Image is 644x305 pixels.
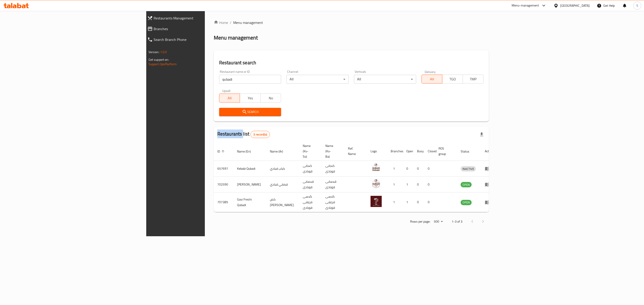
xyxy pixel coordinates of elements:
h2: Menu management [214,34,258,41]
label: Delivery [425,70,436,73]
button: All [219,94,240,102]
div: Rows per page: [432,218,445,225]
div: OPEN [461,200,472,205]
td: كص [PERSON_NAME] [266,192,299,212]
td: 1 [403,177,413,192]
span: OPEN [461,182,472,187]
table: enhanced table [214,142,497,212]
span: 3 record(s) [251,132,270,137]
span: All [221,95,238,101]
span: Status [461,149,475,154]
button: All [422,75,442,84]
span: Search [223,109,278,115]
button: TGO [442,75,463,84]
td: 1 [387,177,403,192]
div: All [286,75,349,84]
td: كباب قبادي [266,161,299,177]
span: TMP [465,76,482,82]
td: قصابي قبادي [266,177,299,192]
label: Upsell [222,89,231,92]
span: Name (Ku-Ba) [325,143,339,159]
th: Open [403,142,413,161]
p: Rows per page: [410,219,430,224]
div: [GEOGRAPHIC_DATA] [560,3,590,8]
p: 1-3 of 3 [452,219,462,224]
td: گەسی فرێشی قوبادی [322,192,344,212]
a: Search Branch Phone [144,34,254,45]
span: Branches [154,26,250,31]
input: Search for restaurant name or ID.. [219,75,281,84]
span: S [636,3,638,8]
nav: breadcrumb [214,20,489,25]
td: 0 [424,177,435,192]
span: No [262,95,279,101]
td: 1 [387,161,403,177]
h2: Restaurant search [219,59,484,66]
span: Yes [242,95,259,101]
span: Version: [148,49,159,55]
td: قەسابی قوبادی [299,177,322,192]
a: Support.OpsPlatform [148,61,177,67]
th: Branches [387,142,403,161]
button: Yes [240,94,261,102]
span: ID [217,149,226,154]
button: Search [219,108,281,116]
button: No [260,94,281,102]
img: Gasi Freshi Qubadi [371,196,382,207]
td: 0 [424,161,435,177]
span: Get support on: [148,57,169,63]
td: 0 [413,192,424,212]
div: Menu [485,182,493,187]
span: Name (Ku-So) [303,143,316,159]
td: 0 [413,177,424,192]
span: POS group [439,146,452,157]
div: Menu [485,200,493,205]
span: Name (Ar) [270,149,289,154]
td: 1 [403,192,413,212]
div: Menu [485,166,493,171]
a: Restaurants Management [144,13,254,23]
div: Menu-management [512,3,539,8]
span: Search Branch Phone [154,37,250,42]
div: Total records count [250,131,270,138]
span: Restaurants Management [154,15,250,21]
td: 0 [413,161,424,177]
th: Closed [424,142,435,161]
span: INACTIVE [461,166,476,171]
img: Qasabi Qubadi [371,178,382,189]
div: Export file [476,129,487,140]
td: کەبابی قوبادی [322,161,344,177]
span: Ref. Name [348,146,362,157]
div: All [354,75,416,84]
td: قەسابی قوبادی [322,177,344,192]
img: Kebabi Qubadi [371,162,382,173]
th: Busy [413,142,424,161]
td: 1 [387,192,403,212]
td: 0 [424,192,435,212]
button: TMP [463,75,483,84]
td: گەسی فرێشی قوبادی [299,192,322,212]
td: 0 [403,161,413,177]
span: Name (En) [237,149,257,154]
span: All [424,76,441,82]
th: Logo [367,142,387,161]
th: Action [481,142,497,161]
a: Branches [144,23,254,34]
td: کەبابی قوبادی [299,161,322,177]
span: OPEN [461,200,472,205]
h2: Restaurants list [217,131,270,138]
span: 1.0.0 [160,49,167,55]
span: TGO [444,76,461,82]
